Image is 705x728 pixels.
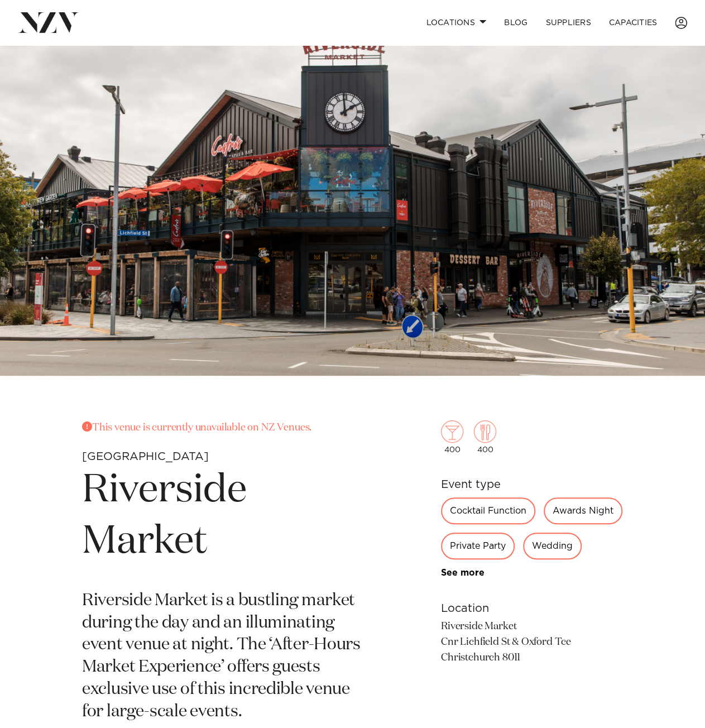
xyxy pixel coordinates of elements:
[495,11,536,35] a: BLOG
[544,497,622,524] div: Awards Night
[441,533,515,559] div: Private Party
[441,497,535,524] div: Cocktail Function
[82,420,362,436] p: This venue is currently unavailable on NZ Venues.
[474,420,496,443] img: dining.png
[536,11,600,35] a: SUPPLIERS
[441,600,623,617] h6: Location
[82,465,362,568] h1: Riverside Market
[600,11,666,35] a: Capacities
[417,11,495,35] a: Locations
[523,533,582,559] div: Wedding
[18,12,79,32] img: nzv-logo.png
[474,420,496,454] div: 400
[441,420,463,443] img: cocktail.png
[82,451,209,462] small: [GEOGRAPHIC_DATA]
[441,619,623,666] p: Riverside Market Cnr Lichfield St & Oxford Tce Christchurch 8011
[441,420,463,454] div: 400
[441,476,623,493] h6: Event type
[82,590,362,724] p: Riverside Market is a bustling market during the day and an illuminating event venue at night. Th...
